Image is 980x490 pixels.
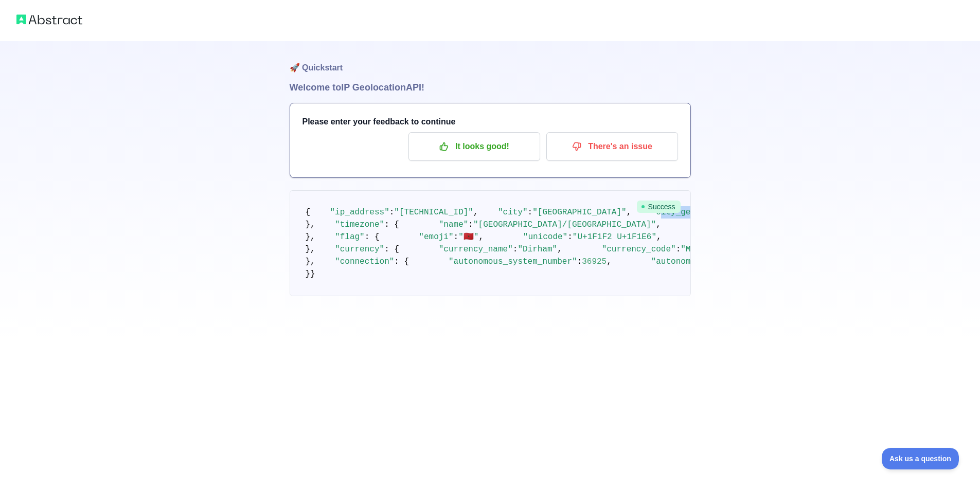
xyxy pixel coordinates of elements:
span: "currency_name" [439,245,513,254]
button: It looks good! [408,132,540,161]
span: : { [394,257,409,266]
span: 36925 [582,257,607,266]
span: "🇲🇦" [458,232,478,242]
iframe: Toggle Customer Support [882,448,959,469]
span: "Dirham" [518,245,557,254]
span: : { [384,220,399,229]
span: "unicode" [523,232,567,242]
span: "connection" [335,257,394,266]
h3: Please enter your feedback to continue [302,116,678,128]
span: "currency_code" [602,245,676,254]
p: There's an issue [554,138,670,155]
span: "U+1F1F2 U+1F1E6" [573,232,656,242]
span: "currency" [335,245,384,254]
span: "[GEOGRAPHIC_DATA]" [532,208,626,217]
span: : [468,220,473,229]
span: : [528,208,533,217]
span: "timezone" [335,220,384,229]
span: "city" [498,208,528,217]
span: "[GEOGRAPHIC_DATA]/[GEOGRAPHIC_DATA]" [473,220,656,229]
span: , [656,220,661,229]
span: : { [365,232,380,242]
span: : [676,245,681,254]
span: , [478,232,484,242]
span: : { [384,245,399,254]
span: , [607,257,612,266]
span: : [577,257,582,266]
button: There's an issue [546,132,678,161]
img: Abstract logo [16,12,82,27]
span: "[TECHNICAL_ID]" [394,208,473,217]
span: "MAD" [681,245,705,254]
span: Success [637,201,681,213]
span: : [513,245,518,254]
span: "ip_address" [330,208,389,217]
span: { [306,208,311,217]
span: , [473,208,478,217]
span: "name" [439,220,469,229]
span: "autonomous_system_organization" [651,257,809,266]
span: , [627,208,632,217]
span: , [656,232,662,242]
span: : [567,232,573,242]
span: "autonomous_system_number" [449,257,577,266]
span: "emoji" [419,232,453,242]
span: : [454,232,459,242]
h1: 🚀 Quickstart [290,41,691,80]
p: It looks good! [416,138,532,155]
span: : [389,208,395,217]
h1: Welcome to IP Geolocation API! [290,80,691,95]
span: "flag" [335,232,365,242]
span: , [557,245,562,254]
